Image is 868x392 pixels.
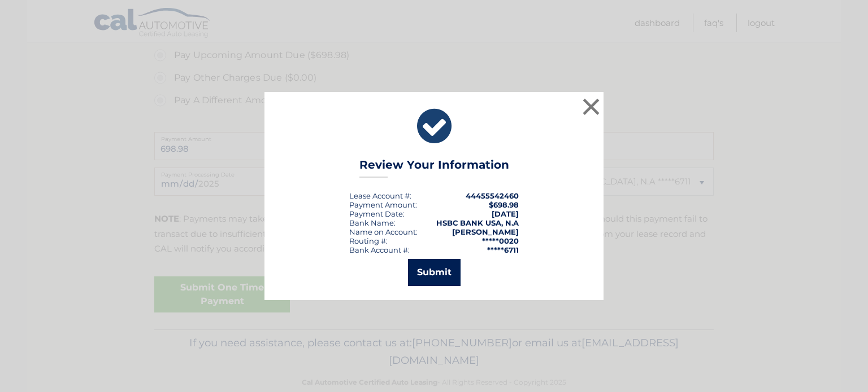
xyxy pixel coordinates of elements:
strong: 44455542460 [466,191,519,200]
strong: [PERSON_NAME] [452,227,519,236]
div: Routing #: [349,236,388,245]
div: Name on Account: [349,227,418,236]
div: : [349,209,405,218]
span: Payment Date [349,209,403,218]
button: Submit [408,259,461,286]
div: Bank Account #: [349,245,410,254]
h3: Review Your Information [359,158,509,178]
div: Payment Amount: [349,200,417,209]
strong: HSBC BANK USA, N.A [436,218,519,227]
button: × [580,95,602,118]
span: [DATE] [492,209,519,218]
div: Lease Account #: [349,191,411,200]
div: Bank Name: [349,218,396,227]
span: $698.98 [489,200,519,209]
